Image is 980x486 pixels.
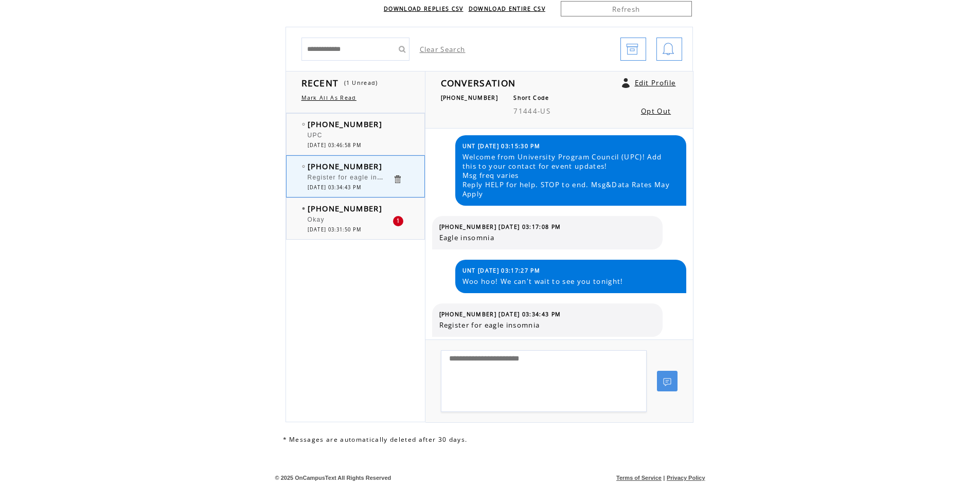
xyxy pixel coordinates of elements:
[462,267,540,274] span: UNT [DATE] 03:17:27 PM
[420,45,466,54] a: Clear Search
[622,78,630,88] a: Click to edit user profile
[308,132,323,139] span: UPC
[302,123,305,125] img: bulletEmpty.png
[641,106,671,116] a: Opt Out
[308,161,383,171] span: [PHONE_NUMBER]
[393,174,402,184] a: Click to delete these messgaes
[513,106,550,116] span: 71444-US
[561,1,692,16] a: Refresh
[439,320,655,330] span: Register for eagle insomnia
[662,38,674,61] img: bell.png
[302,165,305,168] img: bulletEmpty.png
[308,203,383,213] span: [PHONE_NUMBER]
[308,216,325,223] span: Okay
[441,77,516,89] span: CONVERSATION
[308,226,362,233] span: [DATE] 03:31:50 PM
[626,38,638,61] img: archive.png
[275,475,391,481] span: © 2025 OnCampusText All Rights Reserved
[513,94,549,101] span: Short Code
[394,38,409,61] input: Submit
[439,233,655,242] span: Eagle insomnia
[469,5,545,12] a: DOWNLOAD ENTIRE CSV
[302,207,305,210] img: bulletFull.png
[462,277,679,286] span: Woo hoo! We can't wait to see you tonight!
[308,171,401,182] span: Register for eagle insomnia
[301,77,339,89] span: RECENT
[308,119,383,129] span: [PHONE_NUMBER]
[344,79,378,86] span: (1 Unread)
[462,142,540,150] span: UNT [DATE] 03:15:30 PM
[441,94,498,101] span: [PHONE_NUMBER]
[667,475,705,481] a: Privacy Policy
[616,475,662,481] a: Terms of Service
[462,152,679,199] span: Welcome from University Program Council (UPC)! Add this to your contact for event updates! Msg fr...
[635,78,676,87] a: Edit Profile
[308,184,362,191] span: [DATE] 03:34:43 PM
[393,216,403,226] div: 1
[283,435,468,444] span: * Messages are automatically deleted after 30 days.
[384,5,464,12] a: DOWNLOAD REPLIES CSV
[439,223,561,230] span: [PHONE_NUMBER] [DATE] 03:17:08 PM
[308,142,362,149] span: [DATE] 03:46:58 PM
[439,311,561,318] span: [PHONE_NUMBER] [DATE] 03:34:43 PM
[301,94,357,101] a: Mark All As Read
[663,475,665,481] span: |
